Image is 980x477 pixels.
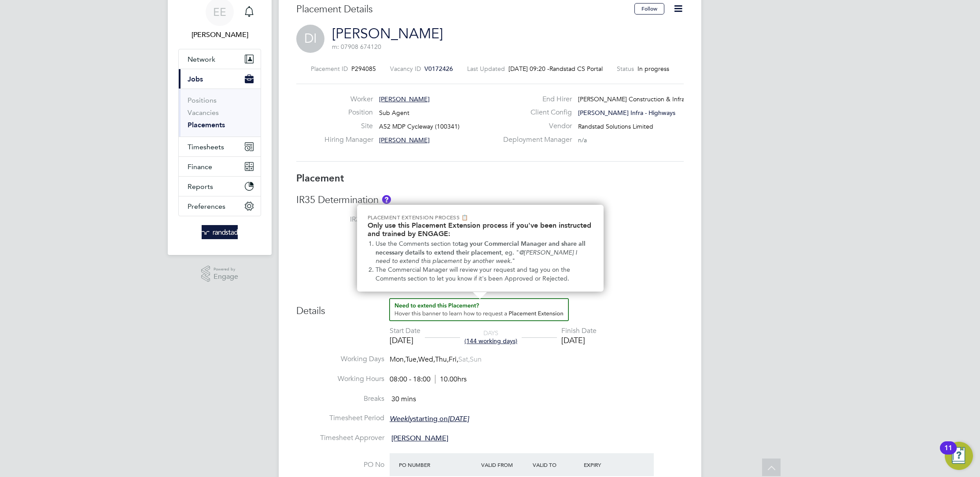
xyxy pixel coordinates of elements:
[391,434,448,443] span: [PERSON_NAME]
[332,43,381,51] span: m: 07908 674120
[578,109,675,117] span: [PERSON_NAME] Infra - Highways
[448,414,469,423] em: [DATE]
[296,355,384,364] label: Working Days
[424,65,453,73] span: V0172426
[296,460,384,470] label: PO No
[296,298,684,318] h3: Details
[296,243,384,252] label: IR35 Risk
[405,355,418,364] span: Tue,
[498,122,572,131] label: Vendor
[379,136,430,144] span: [PERSON_NAME]
[376,266,593,283] li: The Commercial Manager will review your request and tag you on the Comments section to let you kn...
[458,355,470,364] span: Sat,
[376,240,587,256] strong: tag your Commercial Manager and share all necessary details to extend their placement
[617,65,634,73] label: Status
[296,374,384,384] label: Working Hours
[213,6,226,18] span: EE
[549,65,603,73] span: Randstad CS Portal
[390,335,420,345] div: [DATE]
[296,3,628,16] h3: Placement Details
[460,329,522,345] div: DAYS
[368,214,593,221] p: Placement Extension Process 📋
[634,3,664,15] button: Follow
[188,121,225,129] a: Placements
[379,122,460,130] span: A52 MDP Cycleway (100341)
[561,326,597,336] div: Finish Date
[418,355,435,364] span: Wed,
[214,266,238,273] span: Powered by
[296,25,324,53] span: DI
[479,457,531,473] div: Valid From
[188,55,215,63] span: Network
[578,95,696,103] span: [PERSON_NAME] Construction & Infrast…
[324,108,373,117] label: Position
[561,335,597,345] div: [DATE]
[376,240,458,248] span: Use the Comments section to
[531,457,582,473] div: Valid To
[332,25,443,42] a: [PERSON_NAME]
[389,298,569,321] button: How to extend a Placement?
[464,337,517,345] span: (144 working days)
[214,273,238,281] span: Engage
[390,326,420,336] div: Start Date
[311,65,348,73] label: Placement ID
[449,355,458,364] span: Fri,
[296,414,384,423] label: Timesheet Period
[351,65,376,73] span: P294085
[435,355,449,364] span: Thu,
[578,122,653,130] span: Randstad Solutions Limited
[296,433,384,443] label: Timesheet Approver
[324,95,373,104] label: Worker
[296,172,344,184] b: Placement
[324,122,373,131] label: Site
[376,249,579,265] em: @[PERSON_NAME] I need to extend this placement by another week.
[188,182,213,191] span: Reports
[188,143,224,151] span: Timesheets
[945,442,973,470] button: Open Resource Center, 11 new notifications
[498,135,572,144] label: Deployment Manager
[390,375,467,384] div: 08:00 - 18:00
[391,395,416,403] span: 30 mins
[296,194,684,207] h3: IR35 Determination
[582,457,633,473] div: Expiry
[382,195,391,204] button: About IR35
[202,225,238,239] img: randstad-logo-retina.png
[501,249,519,256] span: , eg. "
[435,375,467,384] span: 10.00hrs
[467,65,505,73] label: Last Updated
[357,205,604,292] div: Need to extend this Placement? Hover this banner.
[188,96,217,104] a: Positions
[944,448,952,459] div: 11
[390,65,421,73] label: Vacancy ID
[324,135,373,144] label: Hiring Manager
[470,355,482,364] span: Sun
[296,215,384,224] label: IR35 Status
[390,355,405,364] span: Mon,
[498,108,572,117] label: Client Config
[188,75,203,83] span: Jobs
[390,414,469,423] span: starting on
[188,202,225,211] span: Preferences
[498,95,572,104] label: End Hirer
[178,225,261,239] a: Go to home page
[178,30,261,40] span: Elliott Ebanks
[379,95,430,103] span: [PERSON_NAME]
[637,65,669,73] span: In progress
[188,108,219,117] a: Vacancies
[397,457,479,473] div: PO Number
[512,257,515,265] span: "
[188,163,212,171] span: Finance
[390,414,413,423] em: Weekly
[368,221,593,238] h2: Only use this Placement Extension process if you've been instructed and trained by ENGAGE:
[296,394,384,403] label: Breaks
[578,136,587,144] span: n/a
[379,109,409,117] span: Sub Agent
[508,65,549,73] span: [DATE] 09:20 -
